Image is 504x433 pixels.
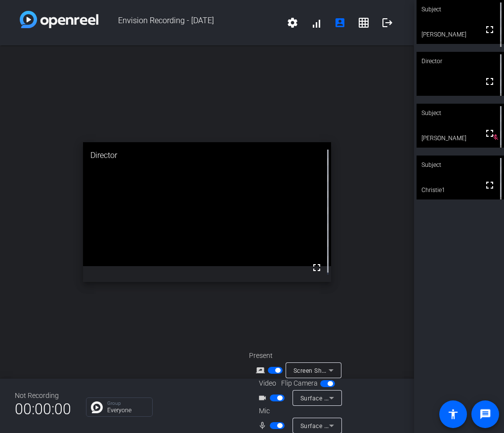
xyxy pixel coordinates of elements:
[287,17,298,29] mat-icon: settings
[484,76,496,87] mat-icon: fullscreen
[484,179,496,191] mat-icon: fullscreen
[300,394,401,402] span: Surface Camera Front (045e:0990)
[91,401,103,413] img: Chat Icon
[334,17,346,29] mat-icon: account_box
[484,24,496,36] mat-icon: fullscreen
[479,408,491,420] mat-icon: message
[311,262,323,274] mat-icon: fullscreen
[258,420,270,432] mat-icon: mic_none
[15,391,71,401] div: Not Recording
[417,156,504,174] div: Subject
[15,397,71,421] span: 00:00:00
[249,351,348,361] div: Present
[83,142,332,169] div: Director
[249,406,348,416] div: Mic
[447,408,459,420] mat-icon: accessibility
[381,17,393,29] mat-icon: logout
[107,407,147,413] p: Everyone
[417,52,504,71] div: Director
[20,11,98,28] img: white-gradient.svg
[258,392,270,404] mat-icon: videocam_outline
[484,127,496,139] mat-icon: fullscreen
[107,401,147,406] p: Group
[304,11,328,35] button: signal_cellular_alt
[256,364,268,376] mat-icon: screen_share_outline
[300,422,474,430] span: Surface Stereo Microphones (Surface High Definition Audio)
[281,378,318,389] span: Flip Camera
[294,366,337,374] span: Screen Sharing
[98,11,281,35] span: Envision Recording - [DATE]
[417,104,504,122] div: Subject
[259,378,276,389] span: Video
[358,17,370,29] mat-icon: grid_on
